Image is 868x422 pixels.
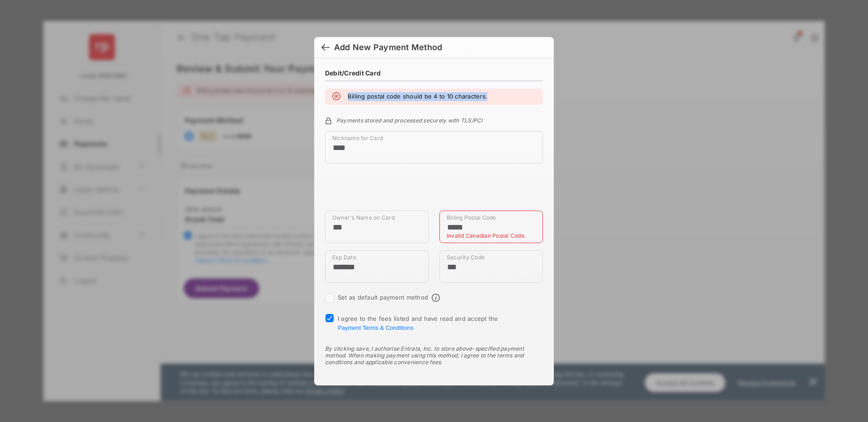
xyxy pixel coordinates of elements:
div: Payments stored and processed securely with TLS/PCI [325,116,543,124]
div: Add New Payment Method [334,42,442,52]
button: I agree to the fees listed and have read and accept the [338,324,413,331]
iframe: Credit card field [325,171,543,211]
span: I agree to the fees listed and have read and accept the [338,315,498,331]
h4: Debit/Credit Card [325,69,381,77]
label: Set as default payment method [338,294,428,301]
span: Default payment method info [432,294,440,302]
em: Billing postal code should be 4 to 10 characters. [348,92,487,101]
div: By clicking save, I authorise Entrata, Inc. to store above-specified payment method. When making ... [325,345,543,366]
